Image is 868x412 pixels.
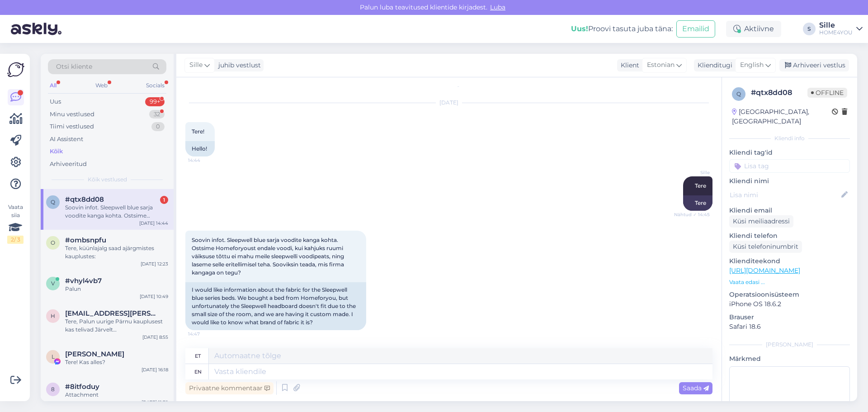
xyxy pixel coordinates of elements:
[149,110,165,119] div: 32
[729,341,850,349] div: [PERSON_NAME]
[188,331,222,337] span: 14:47
[571,24,588,33] b: Uus!
[185,382,274,394] div: Privaatne kommentaar
[571,24,673,34] div: Proovi tasuta juba täna:
[56,62,92,71] span: Otsi kliente
[729,290,850,299] p: Operatsioonisüsteem
[65,244,168,260] div: Tere, küünlajalg saad ajärgmistes kauplustes:
[729,159,850,173] input: Lisa tag
[50,147,63,156] div: Kõik
[726,21,781,37] div: Aktiivne
[729,354,850,364] p: Märkmed
[729,278,850,286] p: Vaata edasi ...
[683,384,709,392] span: Saada
[487,3,508,11] span: Luba
[7,61,24,78] img: Askly Logo
[807,88,847,98] span: Offline
[736,90,741,97] span: q
[50,122,94,131] div: Tiimi vestlused
[65,277,102,285] span: #vhyl4vb7
[48,80,58,91] div: All
[647,60,675,70] span: Estonian
[65,383,99,391] span: #8itfoduy
[142,366,168,373] div: [DATE] 16:18
[7,203,24,244] div: Vaata siia
[740,60,764,70] span: English
[65,309,159,317] span: hannaliisa.holm@gmail.com
[50,160,87,169] div: Arhiveeritud
[729,148,850,157] p: Kliendi tag'id
[50,97,61,106] div: Uus
[140,293,168,300] div: [DATE] 10:49
[51,199,55,205] span: q
[185,141,215,156] div: Hello!
[729,241,802,253] div: Küsi telefoninumbrit
[160,196,168,204] div: 1
[142,399,168,406] div: [DATE] 11:32
[194,364,202,379] div: en
[65,285,168,293] div: Palun
[151,122,165,131] div: 0
[803,23,816,35] div: S
[676,20,715,38] button: Emailid
[819,29,853,36] div: HOME4YOU
[185,99,712,107] div: [DATE]
[215,61,261,70] div: juhib vestlust
[185,282,366,330] div: I would like information about the fabric for the Sleepwell blue series beds. We bought a bed fro...
[188,157,222,164] span: 14:44
[50,110,94,119] div: Minu vestlused
[141,260,168,267] div: [DATE] 12:23
[729,206,850,215] p: Kliendi email
[730,190,840,200] input: Lisa nimi
[52,353,55,360] span: L
[729,313,850,322] p: Brauser
[51,280,55,287] span: v
[729,176,850,186] p: Kliendi nimi
[65,317,168,334] div: Tere, Palun uurige Pärnu kauplusest kas telivad Järvelt [GEOGRAPHIC_DATA] poodi.
[751,87,807,98] div: # qtx8dd08
[732,107,832,126] div: [GEOGRAPHIC_DATA], [GEOGRAPHIC_DATA]
[50,135,83,144] div: AI Assistent
[819,22,863,36] a: SilleHOME4YOU
[192,237,345,276] span: Soovin infot. Sleepwell blue sarja voodite kanga kohta. Ostsime Homeforyoust endale voodi, kui ka...
[729,299,850,309] p: iPhone OS 18.6.2
[695,182,706,189] span: Tere
[694,61,732,70] div: Klienditugi
[683,195,712,211] div: Tere
[65,195,104,204] span: #qtx8dd08
[729,266,800,275] a: [URL][DOMAIN_NAME]
[729,134,850,142] div: Kliendi info
[676,169,710,176] span: Sille
[144,80,166,91] div: Socials
[51,239,55,246] span: o
[729,256,850,266] p: Klienditeekond
[65,204,168,220] div: Soovin infot. Sleepwell blue sarja voodite kanga kohta. Ostsime Homeforyoust endale voodi, kui ka...
[65,391,168,399] div: Attachment
[729,322,850,331] p: Safari 18.6
[88,175,127,184] span: Kõik vestlused
[729,215,793,227] div: Küsi meiliaadressi
[51,313,55,319] span: h
[7,236,24,244] div: 2 / 3
[729,231,850,241] p: Kliendi telefon
[65,350,124,358] span: Liis Leesi
[674,211,710,218] span: Nähtud ✓ 14:45
[51,386,55,393] span: 8
[139,220,168,227] div: [DATE] 14:44
[779,59,849,71] div: Arhiveeri vestlus
[819,22,853,29] div: Sille
[142,334,168,341] div: [DATE] 8:55
[195,348,201,364] div: et
[94,80,109,91] div: Web
[65,358,168,366] div: Tere! Kas alles?
[617,61,639,70] div: Klient
[189,60,203,70] span: Sille
[65,236,106,244] span: #ombsnpfu
[192,128,204,135] span: Tere!
[145,97,165,106] div: 99+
